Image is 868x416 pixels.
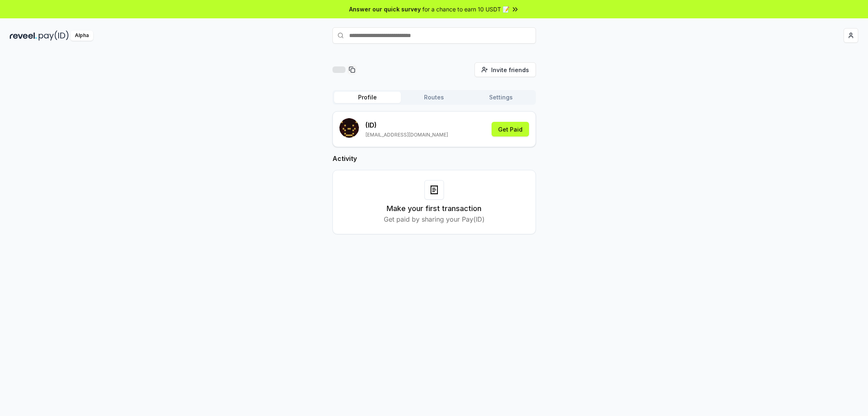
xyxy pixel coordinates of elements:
button: Invite friends [474,62,536,77]
img: pay_id [39,31,69,41]
div: Alpha [70,31,93,41]
p: Get paid by sharing your Pay(ID) [384,214,485,224]
span: Invite friends [491,66,529,74]
button: Settings [468,92,534,103]
h2: Activity [332,154,536,163]
span: for a chance to earn 10 USDT 📝 [422,5,509,13]
span: Answer our quick survey [349,5,421,13]
button: Profile [334,92,401,103]
p: (ID) [365,120,448,130]
p: [EMAIL_ADDRESS][DOMAIN_NAME] [365,132,448,138]
button: Get Paid [492,122,529,136]
h3: Make your first transaction [387,203,481,214]
button: Routes [401,92,468,103]
img: reveel_dark [10,31,37,41]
